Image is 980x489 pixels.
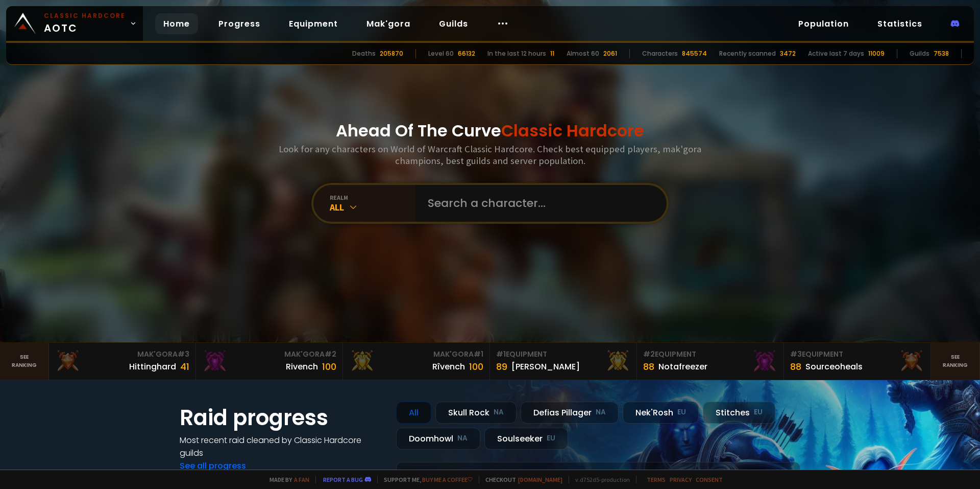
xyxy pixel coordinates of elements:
small: EU [547,433,555,444]
small: NA [596,407,606,417]
a: Mak'gora [358,13,419,34]
a: Mak'Gora#3Hittinghard41 [49,343,196,380]
div: [PERSON_NAME] [511,360,580,373]
div: All [330,201,415,213]
div: Rivench [286,360,318,373]
span: # 1 [474,349,483,359]
a: #1Equipment89[PERSON_NAME] [490,343,637,380]
h1: Ahead Of The Curve [336,119,644,143]
a: Mak'Gora#2Rivench100 [196,343,343,380]
span: Made by [263,476,309,483]
div: Mak'Gora [55,349,189,360]
small: EU [754,407,763,417]
a: Report a bug [323,476,363,483]
a: Equipment [281,13,346,34]
div: Active last 7 days [808,49,864,58]
span: Support me, [377,476,473,483]
div: Notafreezer [658,360,707,373]
a: Statistics [869,13,930,34]
div: Almost 60 [567,49,599,58]
input: Search a character... [422,185,654,222]
a: Mak'Gora#1Rîvench100 [343,343,490,380]
div: 11 [550,49,554,58]
div: 100 [322,360,336,374]
div: Hittinghard [129,360,176,373]
span: # 3 [178,349,189,359]
div: Stitches [703,402,775,424]
small: NA [494,407,504,417]
span: # 3 [790,349,802,359]
a: Terms [647,476,666,483]
div: 66132 [458,49,475,58]
div: 3472 [780,49,796,58]
div: 41 [180,360,189,374]
div: 89 [496,360,507,374]
div: In the last 12 hours [487,49,546,58]
div: Mak'Gora [349,349,483,360]
a: Seeranking [931,343,980,380]
span: v. d752d5 - production [569,476,630,483]
div: 2061 [603,49,617,58]
span: Classic Hardcore [501,119,644,142]
a: Buy me a coffee [422,476,473,483]
a: Progress [210,13,268,34]
small: EU [677,407,686,417]
span: # 2 [643,349,655,359]
a: a fan [294,476,309,483]
a: #3Equipment88Sourceoheals [784,343,931,380]
h4: Most recent raid cleaned by Classic Hardcore guilds [180,434,384,459]
a: Population [790,13,857,34]
a: Consent [696,476,723,483]
div: Soulseeker [484,428,568,450]
a: Privacy [670,476,692,483]
div: 100 [469,360,483,374]
div: All [396,402,431,424]
div: Nek'Rosh [623,402,699,424]
div: Mak'Gora [202,349,336,360]
div: 7538 [934,49,949,58]
span: # 1 [496,349,506,359]
div: 88 [790,360,801,374]
small: Classic Hardcore [44,11,126,20]
small: NA [457,433,468,444]
div: Defias Pillager [521,402,619,424]
span: # 2 [325,349,336,359]
a: [DOMAIN_NAME] [518,476,562,483]
div: 205870 [380,49,403,58]
div: 11009 [868,49,885,58]
div: Rîvench [432,360,465,373]
span: Checkout [479,476,562,483]
a: Guilds [431,13,476,34]
div: Deaths [352,49,376,58]
div: Equipment [790,349,924,360]
h1: Raid progress [180,402,384,434]
a: Classic HardcoreAOTC [6,6,143,41]
div: Equipment [643,349,777,360]
div: realm [330,194,415,201]
div: Recently scanned [719,49,776,58]
div: 88 [643,360,654,374]
div: 845574 [682,49,707,58]
div: Sourceoheals [805,360,863,373]
div: Characters [642,49,678,58]
a: a month agozgpetri on godDefias Pillager8 /90 [396,462,800,489]
a: #2Equipment88Notafreezer [637,343,784,380]
a: See all progress [180,460,246,472]
span: AOTC [44,11,126,36]
h3: Look for any characters on World of Warcraft Classic Hardcore. Check best equipped players, mak'g... [275,143,705,167]
div: Level 60 [428,49,454,58]
div: Equipment [496,349,630,360]
div: Skull Rock [435,402,517,424]
div: Doomhowl [396,428,480,450]
a: Home [155,13,198,34]
div: Guilds [910,49,929,58]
